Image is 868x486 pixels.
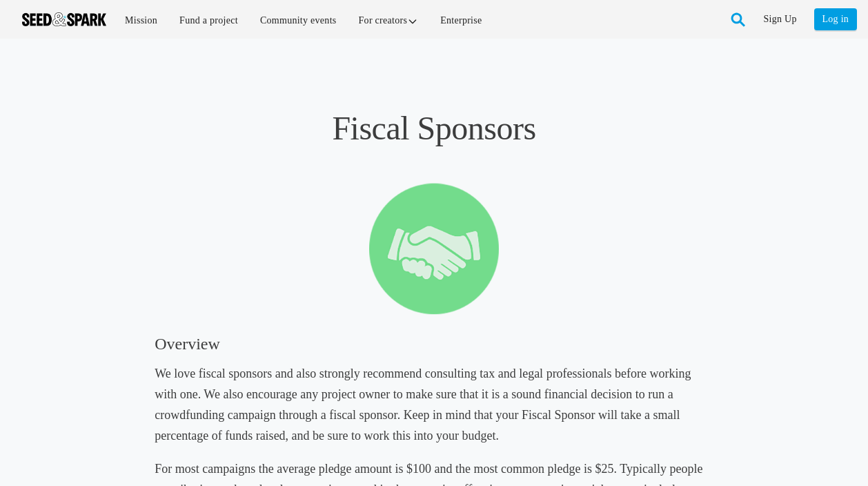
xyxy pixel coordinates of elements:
[115,6,167,35] a: Mission
[155,363,713,446] h5: We love fiscal sponsors and also strongly recommend consulting tax and legal professionals before...
[814,8,857,30] a: Log in
[170,6,248,35] a: Fund a project
[155,108,713,149] h1: Fiscal Sponsors
[431,6,491,35] a: Enterprise
[250,6,346,35] a: Community events
[369,182,500,315] img: fiscal sponsor
[22,12,106,26] img: Seed amp; Spark
[764,8,797,30] a: Sign Up
[349,6,428,35] a: For creators
[155,333,713,355] h3: Overview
